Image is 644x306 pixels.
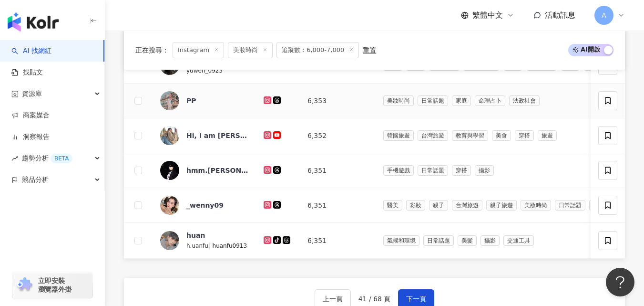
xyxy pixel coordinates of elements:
a: 找貼文 [11,68,43,77]
span: 日常話題 [423,235,454,246]
iframe: Help Scout Beacon - Open [606,268,634,296]
div: Hi, I am [PERSON_NAME]. [186,131,248,140]
div: hmm.[PERSON_NAME] [186,166,248,175]
a: KOL Avatar_wenny09 [160,196,248,215]
img: chrome extension [15,277,34,293]
td: 6,352 [300,118,376,153]
span: yuwen_0925 [186,67,223,74]
span: 教育與學習 [452,130,488,141]
span: Instagram [173,42,224,58]
span: 台灣旅遊 [418,130,448,141]
span: 交通工具 [503,235,534,246]
div: PP [186,96,196,106]
a: 商案媒合 [11,111,50,120]
span: 命理占卜 [475,95,505,106]
span: 日常話題 [418,165,448,176]
span: | [208,242,213,249]
img: logo [8,12,59,32]
span: rise [11,155,18,162]
a: KOL Avatarhmm.[PERSON_NAME] [160,161,248,180]
span: 美妝時尚 [383,95,414,106]
span: 旅遊 [538,130,557,141]
span: 醫美 [383,200,402,211]
span: 法政社會 [509,95,540,106]
img: KOL Avatar [160,231,179,250]
a: KOL AvatarPP [160,91,248,110]
span: 韓國旅遊 [383,130,414,141]
td: 6,353 [300,84,376,118]
td: 6,351 [300,188,376,223]
img: KOL Avatar [160,91,179,110]
span: 親子旅遊 [486,200,517,211]
span: 日常話題 [418,95,448,106]
div: _wenny09 [186,200,224,210]
span: 攝影 [480,235,500,246]
a: KOL AvatarHi, I am [PERSON_NAME]. [160,126,248,145]
td: 6,351 [300,223,376,259]
span: 氣候和環境 [383,235,419,246]
span: 日常話題 [555,200,585,211]
span: 資源庫 [22,83,42,105]
span: 攝影 [475,165,494,176]
a: KOL Avatarhuanh.uanfu|huanfu0913 [160,231,248,251]
span: 下一頁 [406,295,426,303]
div: huan [186,231,205,240]
span: A [602,10,606,21]
span: 競品分析 [22,169,49,190]
img: KOL Avatar [160,161,179,180]
span: 節慶 [589,200,608,211]
span: h.uanfu [186,243,208,249]
img: KOL Avatar [160,196,179,215]
span: 立即安裝 瀏覽器外掛 [38,276,72,294]
span: 41 / 68 頁 [358,295,391,303]
span: 正在搜尋 ： [135,46,169,54]
span: huanfu0913 [213,243,247,249]
span: 美妝時尚 [521,200,551,211]
span: 彩妝 [406,200,425,211]
span: 美髮 [458,235,477,246]
span: 手機遊戲 [383,165,414,176]
span: 趨勢分析 [22,148,72,169]
span: 親子 [429,200,448,211]
a: searchAI 找網紅 [11,46,51,56]
span: 美妝時尚 [228,42,273,58]
td: 6,351 [300,153,376,188]
span: 上一頁 [323,295,343,303]
a: 洞察報告 [11,132,50,142]
span: 穿搭 [515,130,534,141]
span: 活動訊息 [545,11,575,20]
img: KOL Avatar [160,126,179,145]
div: 重置 [363,46,376,54]
span: 繁體中文 [472,10,503,21]
span: 台灣旅遊 [452,200,482,211]
span: 追蹤數：6,000-7,000 [276,42,359,58]
a: chrome extension立即安裝 瀏覽器外掛 [12,272,92,298]
span: 美食 [492,130,511,141]
div: BETA [51,154,72,163]
span: 穿搭 [452,165,471,176]
span: 家庭 [452,95,471,106]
